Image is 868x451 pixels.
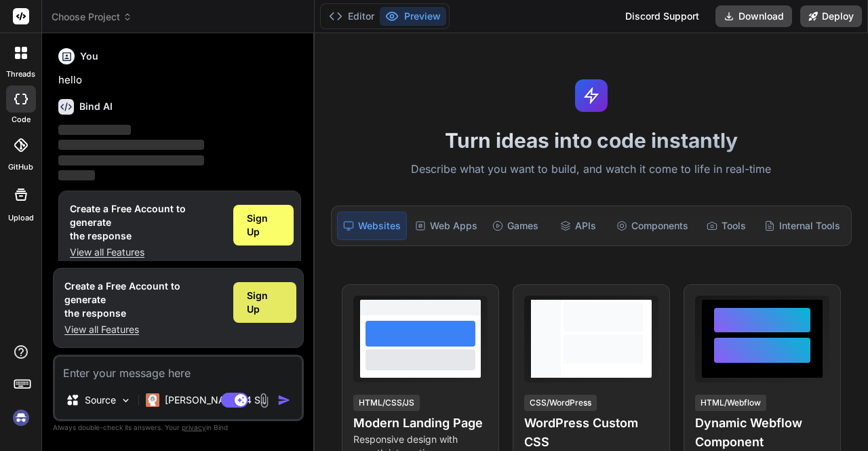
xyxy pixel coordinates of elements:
div: APIs [548,212,608,240]
span: ‌ [58,125,131,135]
button: Editor [323,7,380,26]
h6: You [80,50,98,63]
p: Source [85,393,116,407]
img: Pick Models [120,395,132,406]
div: Games [486,212,545,240]
p: Describe what you want to build, and watch it come to life in real-time [323,161,860,178]
span: ‌ [58,140,204,150]
span: Choose Project [52,10,132,24]
div: HTML/Webflow [695,395,766,411]
h1: Create a Free Account to generate the response [64,279,222,320]
img: signin [9,406,33,429]
h4: Modern Landing Page [353,414,488,433]
div: Internal Tools [759,212,846,240]
img: attachment [256,393,272,408]
div: Websites [337,212,407,240]
label: threads [6,68,35,80]
div: Components [611,212,694,240]
span: privacy [182,423,206,431]
button: Deploy [800,5,862,27]
p: Always double-check its answers. Your in Bind [53,421,304,434]
div: Discord Support [617,5,707,27]
span: Sign Up [247,212,280,239]
div: Tools [696,212,756,240]
h1: Turn ideas into code instantly [323,128,860,153]
label: code [12,114,31,125]
span: ‌ [58,170,95,180]
h6: Bind AI [79,100,113,113]
p: hello [58,73,301,88]
span: ‌ [58,155,204,165]
h1: Create a Free Account to generate the response [70,202,222,243]
div: HTML/CSS/JS [353,395,420,411]
div: CSS/WordPress [524,395,597,411]
p: View all Features [64,323,222,336]
p: View all Features [70,246,222,259]
label: Upload [8,212,34,224]
button: Download [715,5,792,27]
button: Preview [380,7,446,26]
label: GitHub [8,161,33,173]
img: icon [277,393,291,407]
div: Web Apps [410,212,483,240]
span: Sign Up [247,289,283,316]
p: [PERSON_NAME] 4 S.. [165,393,266,407]
img: Claude 4 Sonnet [146,393,159,407]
